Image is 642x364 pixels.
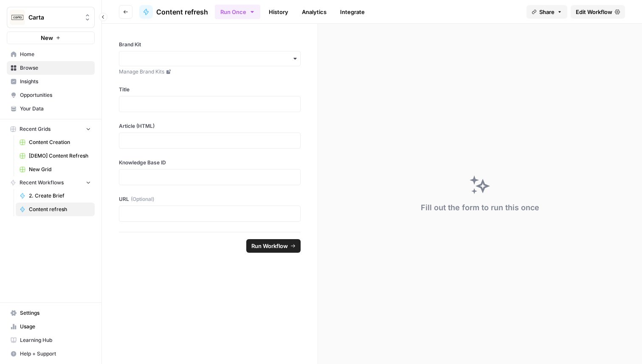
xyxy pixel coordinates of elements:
label: Title [119,86,301,93]
a: Manage Brand Kits [119,68,301,76]
button: Run Workflow [246,239,301,253]
div: Fill out the form to run this once [421,202,539,214]
a: Analytics [297,5,332,19]
a: [DEMO] Content Refresh [16,149,95,163]
a: Usage [7,320,95,333]
span: Help + Support [20,350,91,358]
span: Home [20,51,91,58]
span: Learning Hub [20,336,91,344]
label: Article (HTML) [119,122,301,130]
span: Insights [20,78,91,85]
span: Edit Workflow [576,8,612,16]
span: Recent Workflows [20,179,64,186]
span: Browse [20,64,91,72]
a: Home [7,48,95,61]
span: Opportunities [20,91,91,99]
span: Content Creation [29,138,91,146]
a: New Grid [16,163,95,176]
a: Opportunities [7,88,95,102]
span: 2. Create Brief [29,192,91,200]
label: URL [119,195,301,203]
a: Settings [7,306,95,320]
button: Workspace: Carta [7,7,95,28]
a: History [264,5,293,19]
button: Recent Grids [7,123,95,135]
label: Knowledge Base ID [119,159,301,166]
a: Browse [7,61,95,75]
button: Help + Support [7,347,95,361]
a: Content refresh [16,203,95,216]
a: Insights [7,75,95,88]
button: Recent Workflows [7,176,95,189]
button: Share [527,5,567,19]
a: 2. Create Brief [16,189,95,203]
span: Settings [20,309,91,317]
img: Carta Logo [10,10,25,25]
span: Recent Grids [20,125,51,133]
button: Run Once [215,5,260,19]
a: Your Data [7,102,95,116]
span: Share [539,8,555,16]
span: Content refresh [29,206,91,213]
span: Usage [20,323,91,330]
span: Carta [28,13,80,22]
span: [DEMO] Content Refresh [29,152,91,160]
label: Brand Kit [119,41,301,48]
a: Integrate [335,5,370,19]
span: Run Workflow [251,242,288,250]
a: Learning Hub [7,333,95,347]
a: Edit Workflow [571,5,625,19]
button: New [7,31,95,44]
a: Content refresh [139,5,208,19]
a: Content Creation [16,135,95,149]
span: New [41,34,53,42]
span: (Optional) [131,195,154,203]
span: New Grid [29,166,91,173]
span: Your Data [20,105,91,113]
span: Content refresh [156,7,208,17]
